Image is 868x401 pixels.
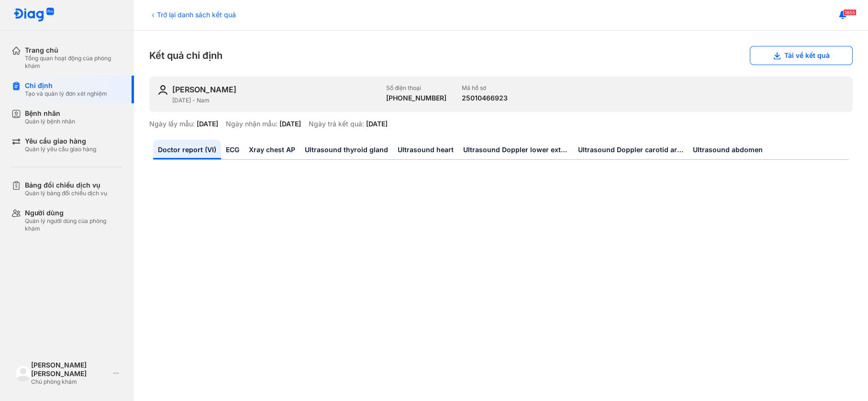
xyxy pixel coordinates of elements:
[25,217,122,233] div: Quản lý người dùng của phòng khám
[462,94,508,102] div: 25010466923
[25,109,75,118] div: Bệnh nhân
[25,46,122,55] div: Trang chủ
[458,140,573,159] a: Ultrasound Doppler lower extremity vessels
[25,189,107,197] div: Quản lý bảng đối chiếu dịch vụ
[31,378,110,386] div: Chủ phòng khám
[157,84,168,96] img: user-icon
[197,120,218,128] div: [DATE]
[25,118,75,125] div: Quản lý bệnh nhân
[25,55,122,70] div: Tổng quan hoạt động của phòng khám
[843,9,857,16] span: 1855
[279,120,301,128] div: [DATE]
[309,120,364,128] div: Ngày trả kết quả:
[750,46,853,65] button: Tải về kết quả
[25,90,107,98] div: Tạo và quản lý đơn xét nghiệm
[25,181,107,189] div: Bảng đối chiếu dịch vụ
[573,140,688,159] a: Ultrasound Doppler carotid arteries
[221,140,244,159] a: ECG
[25,81,107,90] div: Chỉ định
[244,140,300,159] a: Xray chest AP
[149,120,195,128] div: Ngày lấy mẫu:
[393,140,458,159] a: Ultrasound heart
[172,97,378,104] div: [DATE] - Nam
[149,10,236,20] div: Trở lại danh sách kết quả
[25,209,122,217] div: Người dùng
[462,84,508,92] div: Mã hồ sơ
[149,46,853,65] div: Kết quả chỉ định
[366,120,388,128] div: [DATE]
[226,120,278,128] div: Ngày nhận mẫu:
[386,94,446,102] div: [PHONE_NUMBER]
[172,84,236,95] div: [PERSON_NAME]
[386,84,446,92] div: Số điện thoại
[25,137,96,145] div: Yêu cầu giao hàng
[688,140,768,159] a: Ultrasound abdomen
[153,140,221,159] a: Doctor report (VI)
[31,361,110,378] div: [PERSON_NAME] [PERSON_NAME]
[25,145,96,153] div: Quản lý yêu cầu giao hàng
[300,140,393,159] a: Ultrasound thyroid gland
[15,365,31,381] img: logo
[13,8,55,22] img: logo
